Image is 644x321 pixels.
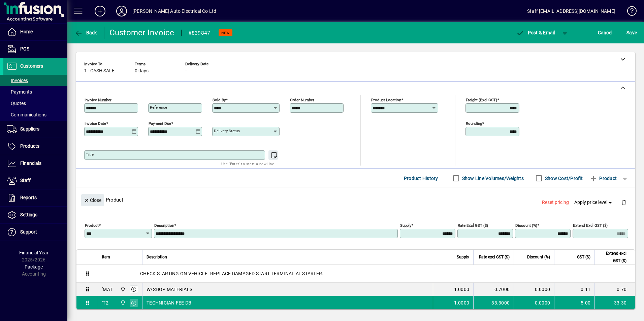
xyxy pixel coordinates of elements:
a: POS [3,41,67,58]
a: Knowledge Base [622,1,636,23]
span: W/SHOP MATERIALS [147,286,192,293]
span: POS [20,46,29,51]
span: Communications [7,112,46,117]
a: Support [3,224,67,241]
a: Settings [3,207,67,223]
mat-label: Rate excl GST ($) [458,223,488,228]
span: TECHNICIAN FEE DB [147,299,191,306]
span: Invoices [7,78,28,83]
span: 1 - CASH SALE [84,68,115,74]
mat-label: Payment due [149,121,171,126]
a: Reports [3,189,67,206]
span: NEW [221,31,230,35]
button: Save [625,27,639,39]
span: Reset pricing [542,199,569,206]
div: [PERSON_NAME] Auto Electrical Co Ltd [132,6,216,16]
span: Reports [20,195,37,200]
button: Delete [616,194,632,210]
a: Home [3,24,67,40]
span: Extend excl GST ($) [599,250,626,264]
span: Settings [20,212,37,217]
div: Staff [EMAIL_ADDRESS][DOMAIN_NAME] [527,6,615,16]
div: Customer Invoice [109,27,174,38]
span: GST ($) [577,253,590,261]
mat-label: Invoice date [85,121,106,126]
button: Back [73,27,99,39]
span: Home [20,29,33,34]
td: 0.11 [554,283,594,296]
mat-label: Title [86,152,94,157]
a: Staff [3,172,67,189]
span: Products [20,143,39,149]
td: 0.70 [594,283,635,296]
td: 0.0000 [514,283,554,296]
button: Cancel [596,27,614,39]
mat-hint: Use 'Enter' to start a new line [221,160,274,168]
a: Invoices [3,75,67,86]
mat-label: Product location [371,98,401,102]
mat-label: Invoice number [85,98,111,102]
div: #839847 [188,28,211,38]
div: 33.3000 [478,299,510,306]
span: Supply [457,253,469,261]
span: Rate excl GST ($) [479,253,510,261]
span: Financial Year [19,250,49,255]
span: Product [589,173,617,184]
button: Apply price level [572,197,616,209]
a: Communications [3,109,67,120]
span: Close [84,195,101,206]
span: P [528,30,531,35]
button: Product [586,172,620,184]
mat-label: Rounding [466,121,482,126]
button: Product History [401,172,441,184]
span: Description [147,253,167,261]
span: - [185,68,187,74]
app-page-header-button: Back [67,27,104,39]
span: Financials [20,160,41,166]
span: Discount (%) [527,253,550,261]
div: 'MAT [102,286,112,293]
span: 1.0000 [454,286,470,293]
mat-label: Description [154,223,174,228]
span: Quotes [7,101,26,106]
a: Products [3,138,67,155]
span: Apply price level [574,199,613,206]
span: Central [119,286,126,293]
mat-label: Supply [400,223,411,228]
span: Support [20,229,37,235]
label: Show Line Volumes/Weights [461,175,524,182]
span: Customers [20,63,43,69]
button: Profile [111,5,132,17]
span: S [626,30,629,35]
td: 0.0000 [514,296,554,310]
mat-label: Reference [150,105,167,110]
span: Payments [7,89,32,95]
span: 0 days [135,68,149,74]
mat-label: Freight (excl GST) [466,98,497,102]
app-page-header-button: Close [79,197,106,203]
span: Back [74,30,97,35]
span: ave [626,27,637,38]
span: Central [119,299,126,307]
mat-label: Discount (%) [515,223,537,228]
span: Staff [20,178,31,183]
div: 'T2 [102,299,108,306]
div: Product [76,187,635,212]
button: Add [89,5,111,17]
span: ost & Email [516,30,555,35]
td: 5.00 [554,296,594,310]
button: Post & Email [513,27,558,39]
a: Suppliers [3,121,67,138]
td: 33.30 [594,296,635,310]
mat-label: Product [85,223,99,228]
app-page-header-button: Delete [616,199,632,205]
mat-label: Extend excl GST ($) [573,223,608,228]
span: Item [102,253,110,261]
span: Package [25,264,43,270]
div: 0.7000 [478,286,510,293]
div: CHECK STARTING ON VEHICLE. REPLACE DAMAGED START TERMINAL AT STARTER. [98,265,635,282]
button: Close [81,194,104,206]
a: Payments [3,86,67,98]
span: Cancel [598,27,613,38]
a: Financials [3,155,67,172]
